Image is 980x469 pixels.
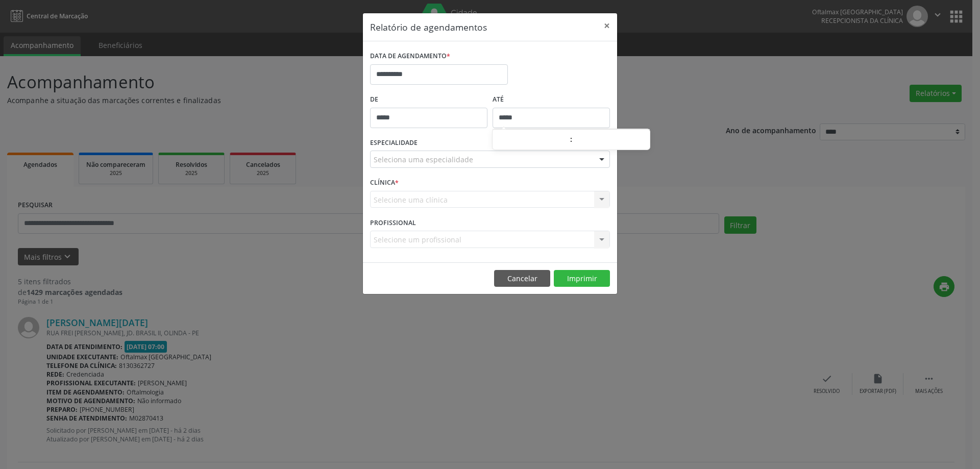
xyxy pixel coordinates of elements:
[370,20,487,34] h5: Relatório de agendamentos
[370,175,399,191] label: CLÍNICA
[597,13,617,38] button: Close
[570,129,573,150] span: :
[374,154,473,165] span: Seleciona uma especialidade
[493,130,570,151] input: Hour
[493,92,610,108] label: ATÉ
[370,135,418,151] label: ESPECIALIDADE
[494,270,550,287] button: Cancelar
[370,48,450,64] label: DATA DE AGENDAMENTO
[554,270,610,287] button: Imprimir
[370,215,416,231] label: PROFISSIONAL
[573,130,650,151] input: Minute
[370,92,487,108] label: De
